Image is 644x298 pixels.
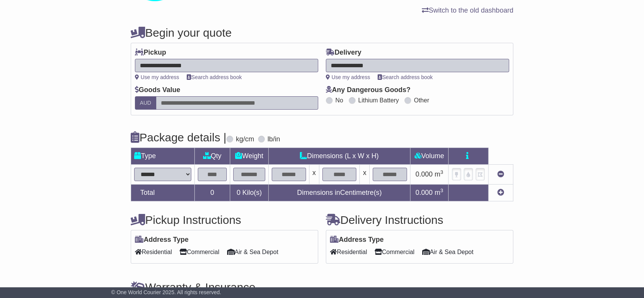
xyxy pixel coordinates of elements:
td: Dimensions (L x W x H) [268,148,410,165]
sup: 3 [440,169,443,175]
label: Goods Value [135,86,180,94]
h4: Pickup Instructions [131,214,318,226]
a: Remove this item [497,170,504,178]
td: Dimensions in Centimetre(s) [268,185,410,201]
a: Search address book [187,74,242,80]
h4: Warranty & Insurance [131,281,513,293]
label: Delivery [326,49,361,57]
span: Residential [135,246,172,258]
label: Pickup [135,49,166,57]
label: No [335,97,343,104]
span: © One World Courier 2025. All rights reserved. [111,289,221,295]
label: Lithium Battery [358,97,399,104]
h4: Begin your quote [131,26,513,39]
span: 0.000 [415,170,433,178]
h4: Package details | [131,131,226,144]
label: lb/in [268,135,280,144]
a: Add new item [497,189,504,196]
a: Switch to the old dashboard [422,6,513,14]
label: AUD [135,96,156,110]
span: m [434,189,443,196]
span: 0.000 [415,189,433,196]
label: Any Dangerous Goods? [326,86,410,94]
td: Volume [410,148,448,165]
span: Residential [330,246,367,258]
td: Kilo(s) [230,185,269,201]
span: Commercial [375,246,414,258]
label: Address Type [135,236,189,244]
td: Total [131,185,195,201]
span: Air & Sea Depot [227,246,279,258]
span: 0 [237,189,240,196]
td: x [360,165,370,185]
a: Search address book [378,74,433,80]
td: Qty [195,148,230,165]
span: Air & Sea Depot [422,246,474,258]
label: Address Type [330,236,384,244]
h4: Delivery Instructions [326,214,513,226]
td: x [309,165,319,185]
a: Use my address [135,74,179,80]
label: kg/cm [236,135,254,144]
td: 0 [195,185,230,201]
td: Type [131,148,195,165]
span: m [434,170,443,178]
a: Use my address [326,74,370,80]
span: Commercial [179,246,219,258]
sup: 3 [440,188,443,193]
td: Weight [230,148,269,165]
label: Other [414,97,429,104]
